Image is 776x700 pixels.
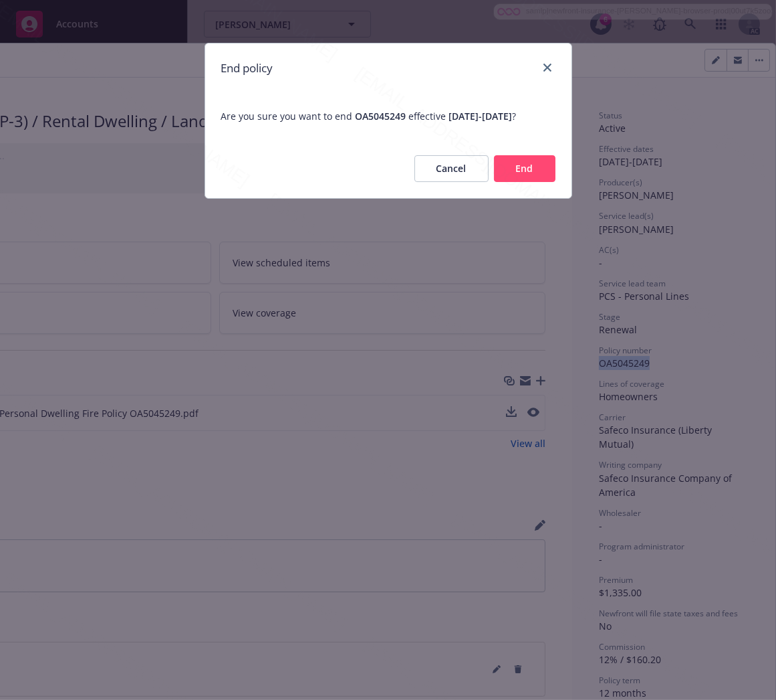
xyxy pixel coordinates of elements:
button: End [494,155,555,182]
span: OA5045249 [356,110,406,122]
button: Cancel [414,155,489,182]
h1: End policy [221,60,273,77]
a: close [539,60,555,76]
span: Are you sure you want to end effective ? [205,93,571,139]
span: [DATE] - [DATE] [449,110,513,122]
